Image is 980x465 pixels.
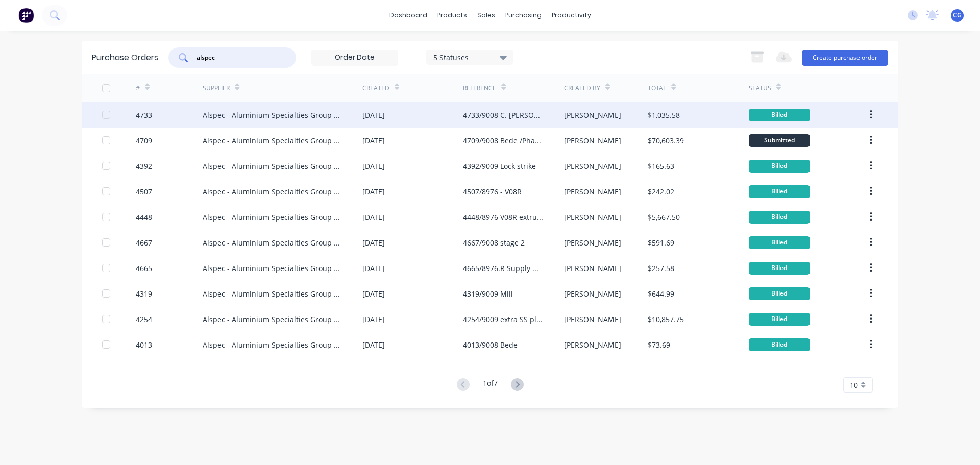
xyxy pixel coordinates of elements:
span: CG [953,11,962,20]
div: [DATE] [362,161,385,172]
img: Factory [18,8,34,23]
div: [DATE] [362,339,385,350]
div: # [136,84,140,93]
div: $644.99 [648,288,674,299]
div: $73.69 [648,339,670,350]
div: [DATE] [362,110,385,120]
div: 4013 [136,339,152,350]
div: Billed [749,160,810,173]
div: 4319/9009 Mill [463,288,513,299]
div: [DATE] [362,212,385,223]
div: $5,667.50 [648,212,680,223]
div: 4392 [136,161,152,172]
div: Alspec - Aluminium Specialties Group Pty Ltd [203,161,342,172]
div: 4392/9009 Lock strike [463,161,536,172]
div: 4733/9008 C. [PERSON_NAME] Stage 2 Phase 2 [463,110,543,120]
div: Created By [564,84,600,93]
button: Create purchase order [802,50,888,66]
div: 4254 [136,314,152,325]
div: Alspec - Aluminium Specialties Group Pty Ltd [203,135,342,146]
div: Reference [463,84,496,93]
div: Alspec - Aluminium Specialties Group Pty Ltd [203,288,342,299]
div: sales [472,8,500,23]
div: Billed [749,236,810,249]
div: 4709/9008 Bede /Phase 2 [463,135,543,146]
div: [DATE] [362,314,385,325]
div: [PERSON_NAME] [564,237,621,248]
div: [DATE] [362,237,385,248]
div: Alspec - Aluminium Specialties Group Pty Ltd [203,237,342,248]
div: [DATE] [362,288,385,299]
div: Alspec - Aluminium Specialties Group Pty Ltd [203,314,342,325]
div: Billed [749,338,810,351]
div: Total [648,84,666,93]
input: Search purchase orders... [195,53,280,63]
div: 4667/9008 stage 2 [463,237,525,248]
div: [PERSON_NAME] [564,339,621,350]
div: Created [362,84,389,93]
span: 10 [850,380,858,390]
div: [DATE] [362,263,385,274]
div: purchasing [500,8,547,23]
div: 4448/8976 V08R extrusions [463,212,543,223]
div: 4665 [136,263,152,274]
div: Supplier [203,84,230,93]
div: [PERSON_NAME] [564,186,621,197]
div: Billed [749,313,810,326]
div: 4507/8976 - V08R [463,186,522,197]
div: productivity [547,8,596,23]
div: 4667 [136,237,152,248]
div: $242.02 [648,186,674,197]
div: Billed [749,211,810,224]
div: Alspec - Aluminium Specialties Group Pty Ltd [203,212,342,223]
a: dashboard [384,8,432,23]
div: 4254/9009 extra SS plus doors ext. [463,314,543,325]
div: $1,035.58 [648,110,680,120]
div: Billed [749,109,810,121]
div: [PERSON_NAME] [564,288,621,299]
div: Billed [749,262,810,275]
div: Purchase Orders [92,52,158,64]
div: Submitted [749,134,810,147]
div: $165.63 [648,161,674,172]
div: [PERSON_NAME] [564,212,621,223]
div: 4448 [136,212,152,223]
div: [DATE] [362,186,385,197]
div: [PERSON_NAME] [564,110,621,120]
div: products [432,8,472,23]
div: [DATE] [362,135,385,146]
div: 4319 [136,288,152,299]
div: $70,603.39 [648,135,684,146]
div: 4733 [136,110,152,120]
div: 1 of 7 [483,378,498,393]
div: [PERSON_NAME] [564,314,621,325]
div: $10,857.75 [648,314,684,325]
div: [PERSON_NAME] [564,263,621,274]
div: 5 Statuses [433,52,506,62]
div: Alspec - Aluminium Specialties Group Pty Ltd [203,263,342,274]
div: Alspec - Aluminium Specialties Group Pty Ltd [203,186,342,197]
div: [PERSON_NAME] [564,161,621,172]
div: Status [749,84,771,93]
div: Billed [749,287,810,300]
div: $591.69 [648,237,674,248]
div: $257.58 [648,263,674,274]
div: Alspec - Aluminium Specialties Group Pty Ltd [203,110,342,120]
div: 4709 [136,135,152,146]
div: [PERSON_NAME] [564,135,621,146]
div: Billed [749,185,810,198]
div: 4665/8976.R Supply Only Quote Number SQ0242863-1 [463,263,543,274]
input: Order Date [312,50,398,65]
div: 4507 [136,186,152,197]
div: Alspec - Aluminium Specialties Group Pty Ltd [203,339,342,350]
div: 4013/9008 Bede [463,339,518,350]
